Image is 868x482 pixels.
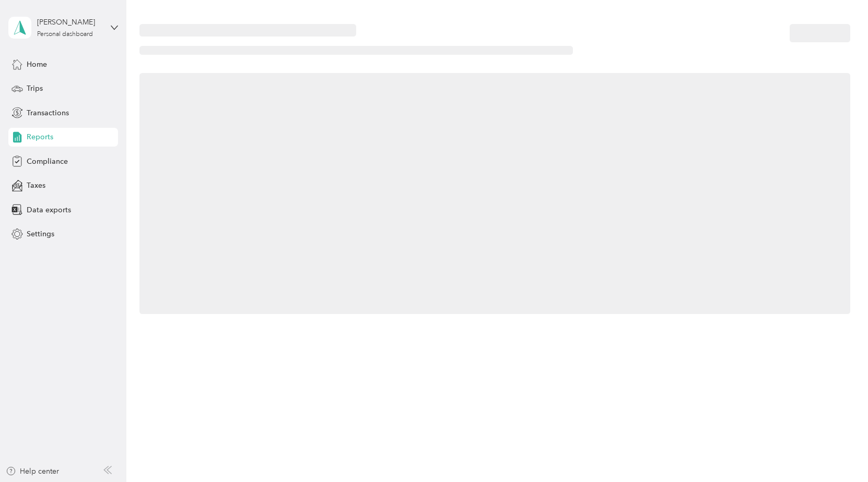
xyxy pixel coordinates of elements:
[37,17,102,28] div: [PERSON_NAME]
[27,228,54,239] span: Settings
[27,131,53,142] span: Reports
[27,204,71,215] span: Data exports
[6,466,59,477] button: Help center
[37,31,93,38] div: Personal dashboard
[27,59,47,70] span: Home
[810,424,868,482] iframe: Everlance-gr Chat Button Frame
[27,107,69,118] span: Transactions
[27,156,68,167] span: Compliance
[27,180,45,191] span: Taxes
[27,83,43,94] span: Trips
